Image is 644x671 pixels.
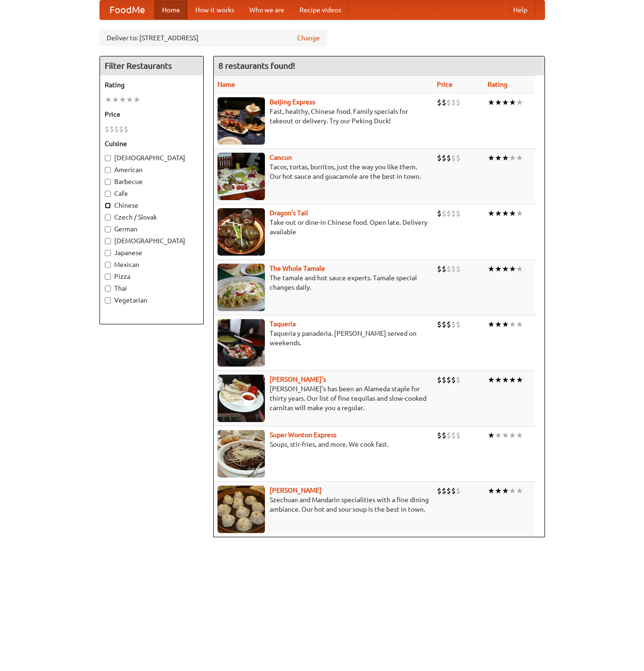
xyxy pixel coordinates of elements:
[218,81,235,88] a: Name
[105,202,111,209] input: Chinese
[218,384,429,413] p: [PERSON_NAME]'s has been an Alameda staple for thirty years. Our list of fine tequilas and slow-c...
[495,264,502,274] li: ★
[218,208,265,256] img: dragon.jpg
[451,264,456,274] li: $
[218,486,265,533] img: shandong.jpg
[509,97,516,108] li: ★
[218,218,429,237] p: Take-out or dine-in Chinese food. Open late. Delivery available
[502,486,509,496] li: ★
[105,191,111,197] input: Cafe
[119,124,124,134] li: $
[105,110,199,119] h5: Price
[456,430,461,441] li: $
[100,56,203,75] h4: Filter Restaurants
[502,319,509,330] li: ★
[105,201,199,210] label: Chinese
[509,264,516,274] li: ★
[105,124,109,134] li: $
[133,94,140,105] li: ★
[105,153,199,163] label: [DEMOGRAPHIC_DATA]
[509,375,516,385] li: ★
[105,236,199,246] label: [DEMOGRAPHIC_DATA]
[124,124,128,134] li: $
[442,208,446,219] li: $
[270,320,296,328] b: Taqueria
[105,155,111,161] input: [DEMOGRAPHIC_DATA]
[437,430,442,441] li: $
[112,94,119,105] li: ★
[516,375,523,385] li: ★
[516,319,523,330] li: ★
[451,375,456,385] li: $
[446,375,451,385] li: $
[270,154,292,161] b: Cancun
[218,430,265,478] img: superwonton.jpg
[105,284,199,293] label: Thai
[446,264,451,274] li: $
[516,264,523,274] li: ★
[442,264,446,274] li: $
[218,319,265,367] img: taqueria.jpg
[456,208,461,219] li: $
[105,272,199,281] label: Pizza
[105,165,199,175] label: American
[437,81,453,88] a: Price
[437,375,442,385] li: $
[495,430,502,441] li: ★
[509,319,516,330] li: ★
[488,81,508,88] a: Rating
[270,431,336,439] a: Super Wonton Express
[105,262,111,268] input: Mexican
[456,319,461,330] li: $
[502,153,509,163] li: ★
[114,124,119,134] li: $
[270,265,325,272] b: The Whole Tamale
[446,97,451,108] li: $
[451,486,456,496] li: $
[488,486,495,496] li: ★
[270,487,322,494] b: [PERSON_NAME]
[270,376,326,383] a: [PERSON_NAME]'s
[488,97,495,108] li: ★
[105,285,111,292] input: Thai
[105,139,199,148] h5: Cuisine
[509,430,516,441] li: ★
[105,189,199,198] label: Cafe
[437,264,442,274] li: $
[488,264,495,274] li: ★
[456,153,461,163] li: $
[506,0,535,19] a: Help
[119,94,126,105] li: ★
[100,0,154,19] a: FoodMe
[456,264,461,274] li: $
[502,264,509,274] li: ★
[442,97,446,108] li: $
[105,226,111,232] input: German
[188,0,242,19] a: How it works
[516,430,523,441] li: ★
[105,214,111,221] input: Czech / Slovak
[442,319,446,330] li: $
[437,319,442,330] li: $
[105,94,112,105] li: ★
[502,375,509,385] li: ★
[126,94,133,105] li: ★
[502,208,509,219] li: ★
[516,486,523,496] li: ★
[456,486,461,496] li: $
[488,375,495,385] li: ★
[100,29,327,46] div: Deliver to: [STREET_ADDRESS]
[105,224,199,234] label: German
[218,61,295,70] ng-pluralize: 8 restaurants found!
[502,430,509,441] li: ★
[105,260,199,269] label: Mexican
[218,273,429,292] p: The tamale and hot sauce experts. Tamale special changes daily.
[270,209,308,217] a: Dragon's Tail
[105,179,111,185] input: Barbecue
[488,153,495,163] li: ★
[154,0,188,19] a: Home
[105,250,111,256] input: Japanese
[516,153,523,163] li: ★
